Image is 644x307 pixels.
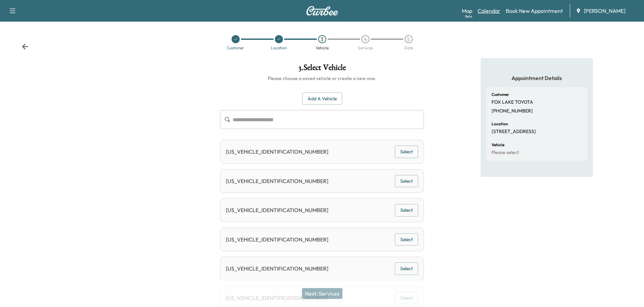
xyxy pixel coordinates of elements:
a: Book New Appointment [506,7,563,15]
p: [US_VEHICLE_IDENTIFICATION_NUMBER] [226,206,328,214]
div: Location [271,46,287,50]
h6: Please choose a saved vehicle or create a new one. [220,75,424,82]
p: FOX LAKE TOYOTA [492,99,533,105]
p: Please select [492,150,519,156]
img: Curbee Logo [306,6,338,16]
h1: 3 . Select Vehicle [220,63,424,75]
button: Select [395,146,418,158]
div: Beta [465,14,472,19]
p: [STREET_ADDRESS] [492,129,536,135]
p: [US_VEHICLE_IDENTIFICATION_NUMBER] [226,148,328,156]
button: Select [395,175,418,187]
div: 5 [405,35,413,43]
p: [US_VEHICLE_IDENTIFICATION_NUMBER] [226,235,328,244]
a: MapBeta [462,7,472,15]
div: Back [22,43,28,50]
a: Calendar [478,7,500,15]
div: Services [358,46,373,50]
button: Select [395,204,418,216]
div: Customer [227,46,244,50]
h6: Location [492,122,508,126]
p: [US_VEHICLE_IDENTIFICATION_NUMBER] [226,264,328,273]
div: 3 [318,35,326,43]
h6: Vehicle [492,143,504,147]
button: Select [395,262,418,275]
span: [PERSON_NAME] [584,7,625,15]
h5: Appointment Details [486,74,588,82]
p: [US_VEHICLE_IDENTIFICATION_NUMBER] [226,177,328,185]
h6: Customer [492,93,509,97]
div: Vehicle [316,46,329,50]
button: Select [395,233,418,246]
button: Add a Vehicle [302,93,342,105]
div: Date [404,46,413,50]
div: 4 [361,35,369,43]
p: [PHONE_NUMBER] [492,108,533,114]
